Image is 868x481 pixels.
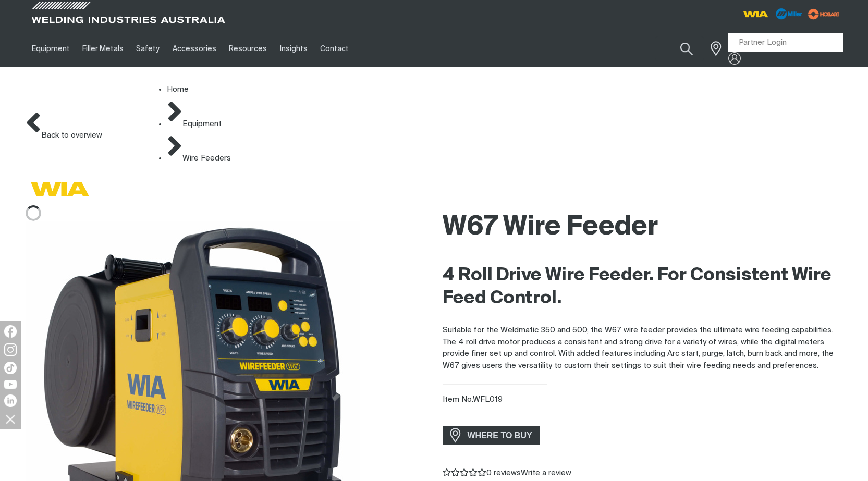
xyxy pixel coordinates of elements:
[4,343,17,356] img: Instagram
[473,396,503,403] span: WFL019
[2,410,19,428] img: hide socials
[130,31,166,67] a: Safety
[223,31,273,67] a: Resources
[26,31,639,67] nav: Main
[728,33,843,53] a: Partner Login
[521,467,571,479] a: Write a review
[273,31,313,67] a: Insights
[4,394,17,407] img: LinkedIn
[443,426,540,445] a: WHERE TO BUY
[443,325,843,372] p: Suitable for the Weldmatic 350 and 500, the W67 wire feeder provides the ultimate wire feeding ca...
[443,264,843,310] h2: 4 Roll Drive Wire Feeder. For Consistent Wire Feed Control.
[146,84,231,164] nav: Breadcrumb
[655,36,704,61] input: Product name or item number...
[805,6,843,22] img: miller
[182,120,222,128] a: Equipment
[26,31,76,67] a: Equipment
[26,131,102,139] a: Back to overview of Wire Feeders
[805,16,843,23] a: miller
[443,211,843,244] h1: W67 Wire Feeder
[166,31,223,67] a: Accessories
[76,31,130,67] a: Filler Metals
[182,154,231,162] a: Wire Feeders
[4,380,17,389] img: YouTube
[167,85,189,93] a: Home
[314,31,355,67] a: Contact
[443,396,473,403] span: Item No.
[4,362,17,374] img: TikTok
[486,469,521,477] span: 0 reviews
[443,469,486,477] span: Rating: {0}
[4,325,17,338] img: Facebook
[669,36,704,61] button: Search products
[461,427,539,444] span: WHERE TO BUY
